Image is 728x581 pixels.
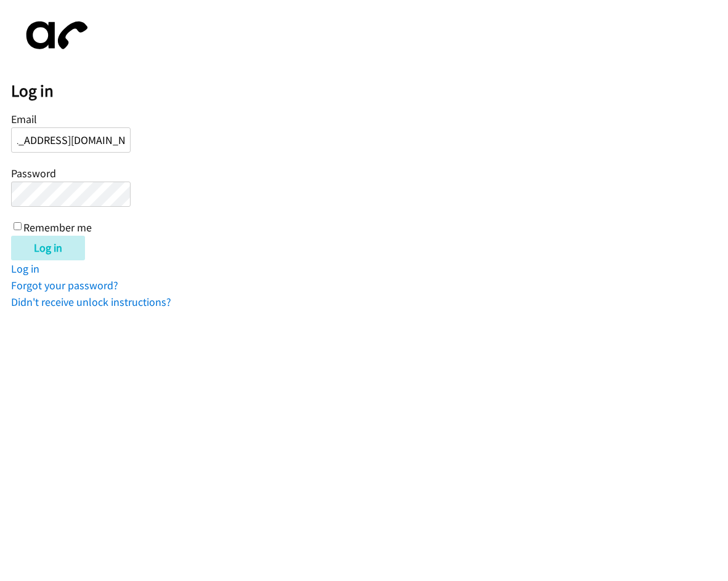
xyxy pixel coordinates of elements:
[11,262,39,276] a: Log in
[11,295,171,309] a: Didn't receive unlock instructions?
[11,11,97,60] img: aphone-8a226864a2ddd6a5e75d1ebefc011f4aa8f32683c2d82f3fb0802fe031f96514.svg
[11,112,37,126] label: Email
[23,220,92,234] label: Remember me
[11,236,85,260] input: Log in
[11,81,728,102] h2: Log in
[11,166,56,180] label: Password
[11,278,118,292] a: Forgot your password?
